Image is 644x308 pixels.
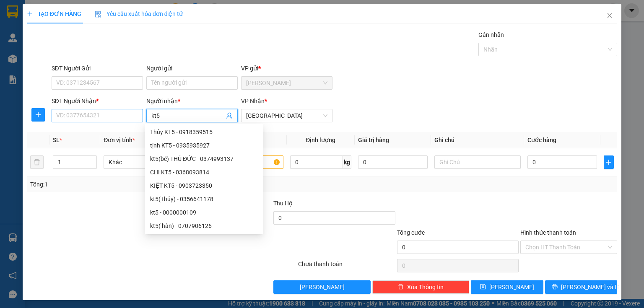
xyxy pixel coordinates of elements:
div: Người gửi [146,64,238,73]
div: kt5 - 0000000109 [145,206,263,219]
div: KIỆT KT5 - 0903723350 [150,181,258,190]
div: kt5(bé) THỦ ĐỨC - 0374993137 [150,154,258,163]
span: Yêu cầu xuất hóa đơn điện tử [95,10,183,17]
div: SĐT Người Nhận [52,96,143,106]
button: Close [598,4,621,28]
div: kt5( hân) - 0707906126 [150,221,258,230]
div: Người nhận [146,96,238,106]
input: 0 [358,155,428,169]
span: plus [604,159,613,166]
span: Cước hàng [527,137,556,143]
div: kt5 - 0000000109 [150,208,258,217]
span: Định lượng [306,137,335,143]
span: delete [398,284,404,290]
div: Thủy KT5 - 0918359515 [145,125,263,139]
div: tịnh KT5 - 0935935927 [145,139,263,152]
div: KIỆT KT5 - 0903723350 [145,179,263,192]
th: Ghi chú [431,132,524,148]
span: Thu Hộ [273,200,293,207]
button: plus [604,155,614,169]
input: Ghi Chú [434,155,521,169]
div: kt5( thủy) - 0356641178 [150,194,258,204]
div: Tổng: 1 [30,180,249,189]
button: plus [31,108,45,122]
span: kg [343,155,351,169]
button: [PERSON_NAME] [273,280,370,294]
span: Sài Gòn [246,109,327,122]
label: Hình thức thanh toán [520,229,576,236]
div: Chưa thanh toán [297,259,396,274]
span: Giá trị hàng [358,137,389,143]
span: close [606,12,613,19]
div: CHI KT5 - 0368093814 [145,166,263,179]
div: SĐT Người Gửi [52,64,143,73]
span: plus [32,111,44,118]
div: kt5(bé) THỦ ĐỨC - 0374993137 [145,152,263,166]
div: CHI KT5 - 0368093814 [150,168,258,177]
span: [PERSON_NAME] [489,282,534,292]
div: tịnh KT5 - 0935935927 [150,141,258,150]
img: icon [95,11,101,18]
div: Thủy KT5 - 0918359515 [150,127,258,137]
span: [PERSON_NAME] [300,282,345,292]
button: save[PERSON_NAME] [471,280,543,294]
span: Tổng cước [397,229,425,236]
span: Đơn vị tính [104,137,135,143]
span: user-add [226,112,233,119]
span: save [480,284,486,290]
span: Khác [109,156,185,168]
span: Phan Rang [246,77,327,89]
span: SL [53,137,60,143]
button: printer[PERSON_NAME] và In [545,280,618,294]
div: kt5( thủy) - 0356641178 [145,192,263,206]
span: VP Nhận [241,98,265,104]
span: TẠO ĐƠN HÀNG [27,10,81,17]
span: [PERSON_NAME] và In [561,282,620,292]
button: delete [30,155,44,169]
span: Xóa Thông tin [407,282,444,292]
div: VP gửi [241,64,332,73]
div: kt5( hân) - 0707906126 [145,219,263,233]
span: printer [552,284,558,290]
label: Gán nhãn [478,31,504,38]
button: deleteXóa Thông tin [372,280,469,294]
span: plus [27,11,33,17]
